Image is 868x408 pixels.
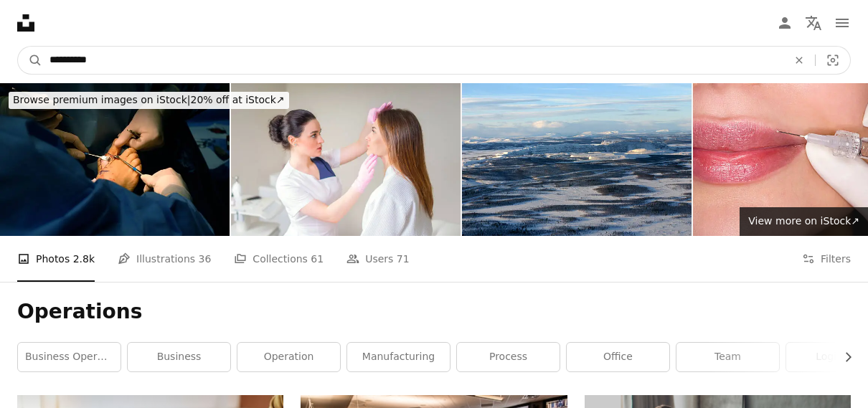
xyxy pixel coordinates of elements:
a: business operations [18,343,121,371]
a: manufacturing [347,343,450,371]
a: Collections 61 [234,236,324,282]
img: Kiruna Sweden [462,83,692,236]
form: Find visuals sitewide [17,46,851,75]
img: Professional cosmetician examining face skin of girl in clinic of esthetic cosmetology [231,83,461,236]
span: View more on iStock ↗ [748,215,859,227]
button: Menu [828,9,857,37]
a: team [676,343,779,371]
span: 71 [397,251,410,267]
button: Clear [783,47,815,74]
span: 61 [311,251,324,267]
button: Filters [802,236,851,282]
button: Language [799,9,828,37]
a: View more on iStock↗ [740,207,868,236]
h1: Operations [17,299,851,325]
button: Search Unsplash [18,47,42,74]
span: Browse premium images on iStock | [13,94,190,105]
a: operation [237,343,340,371]
a: office [567,343,669,371]
button: scroll list to the right [835,343,851,371]
a: Users 71 [346,236,410,282]
span: 20% off at iStock ↗ [13,94,285,105]
a: Home — Unsplash [17,14,34,32]
a: business [128,343,230,371]
span: 36 [199,251,212,267]
a: Log in / Sign up [770,9,799,37]
button: Visual search [816,47,850,74]
a: process [457,343,560,371]
a: Illustrations 36 [118,236,211,282]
